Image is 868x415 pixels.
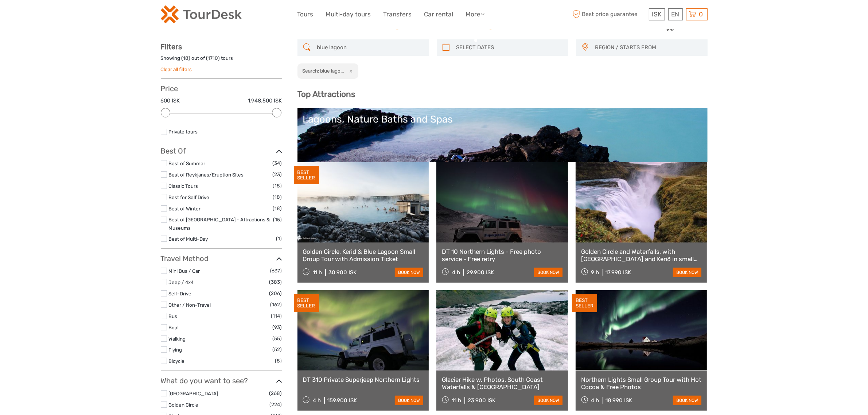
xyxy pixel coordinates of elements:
[169,172,244,178] a: Best of Reykjanes/Eruption Sites
[303,113,702,164] a: Lagoons, Nature Baths and Spas
[270,400,282,409] span: (224)
[454,41,565,54] input: SELECT DATES
[161,84,282,93] h3: Price
[273,345,282,354] span: (52)
[273,170,282,179] span: (23)
[161,376,282,385] h3: What do you want to see?
[606,269,631,276] div: 17.990 ISK
[303,113,702,125] div: Lagoons, Nature Baths and Spas
[395,396,423,405] a: book now
[161,97,180,105] label: 600 ISK
[169,347,182,353] a: Flying
[273,193,282,201] span: (18)
[328,269,357,276] div: 30.900 ISK
[572,294,597,312] div: BEST SELLER
[345,67,355,75] button: x
[534,268,563,277] a: book now
[442,248,563,263] a: DT 10 Northern Lights - Free photo service - Free retry
[314,41,425,54] input: SEARCH
[273,334,282,343] span: (55)
[161,254,282,263] h3: Travel Method
[169,302,211,308] a: Other / Non-Travel
[302,68,344,74] h2: Search: blue lago...
[271,312,282,320] span: (114)
[466,9,485,20] a: More
[270,267,282,275] span: (637)
[161,5,242,23] img: 120-15d4194f-c635-41b9-a512-a3cb382bfb57_logo_small.png
[270,300,282,309] span: (162)
[273,323,282,331] span: (93)
[326,9,371,20] a: Multi-day tours
[442,376,563,391] a: Glacier Hike w. Photos, South Coast Waterfalls & [GEOGRAPHIC_DATA]
[581,248,702,263] a: Golden Circle and Waterfalls, with [GEOGRAPHIC_DATA] and Kerið in small group
[327,397,357,404] div: 159.900 ISK
[248,97,282,105] label: 1.948.500 ISK
[269,289,282,298] span: (206)
[452,269,460,276] span: 4 h
[169,391,218,396] a: [GEOGRAPHIC_DATA]
[294,294,319,312] div: BEST SELLER
[581,376,702,391] a: Northern Lights Small Group Tour with Hot Cocoa & Free Photos
[591,269,599,276] span: 9 h
[424,9,454,20] a: Car rental
[161,66,192,72] a: Clear all filters
[169,279,194,285] a: Jeep / 4x4
[269,389,282,397] span: (268)
[276,234,282,243] span: (1)
[297,89,355,99] b: Top Attractions
[161,42,182,51] strong: Filters
[169,402,199,408] a: Golden Circle
[313,397,321,404] span: 4 h
[161,55,282,66] div: Showing ( ) out of ( ) tours
[273,159,282,167] span: (34)
[273,216,282,224] span: (15)
[169,336,186,342] a: Walking
[169,236,208,242] a: Best of Multi-Day
[673,268,701,277] a: book now
[169,183,198,189] a: Classic Tours
[668,8,683,20] div: EN
[275,357,282,365] span: (8)
[169,194,210,200] a: Best for Self Drive
[169,325,179,330] a: Boat
[161,147,282,155] h3: Best Of
[467,269,494,276] div: 29.900 ISK
[269,278,282,286] span: (383)
[169,268,200,274] a: Mini Bus / Car
[208,55,218,62] label: 1710
[169,291,192,296] a: Self-Drive
[183,55,189,62] label: 18
[698,11,704,18] span: 0
[591,397,599,404] span: 4 h
[169,217,270,231] a: Best of [GEOGRAPHIC_DATA] - Attractions & Museums
[169,358,185,364] a: Bicycle
[169,129,198,135] a: Private tours
[303,376,424,383] a: DT 310 Private Superjeep Northern Lights
[652,11,662,18] span: ISK
[592,42,704,54] button: REGION / STARTS FROM
[303,248,424,263] a: Golden Circle, Kerid & Blue Lagoon Small Group Tour with Admission Ticket
[297,9,314,20] a: Tours
[468,397,495,404] div: 23.900 ISK
[169,313,178,319] a: Bus
[273,204,282,213] span: (18)
[395,268,423,277] a: book now
[452,397,461,404] span: 11 h
[673,396,701,405] a: book now
[169,160,206,166] a: Best of Summer
[313,269,322,276] span: 11 h
[169,206,201,212] a: Best of Winter
[273,182,282,190] span: (18)
[606,397,632,404] div: 18.990 ISK
[534,396,563,405] a: book now
[294,166,319,184] div: BEST SELLER
[384,9,412,20] a: Transfers
[571,8,647,20] span: Best price guarantee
